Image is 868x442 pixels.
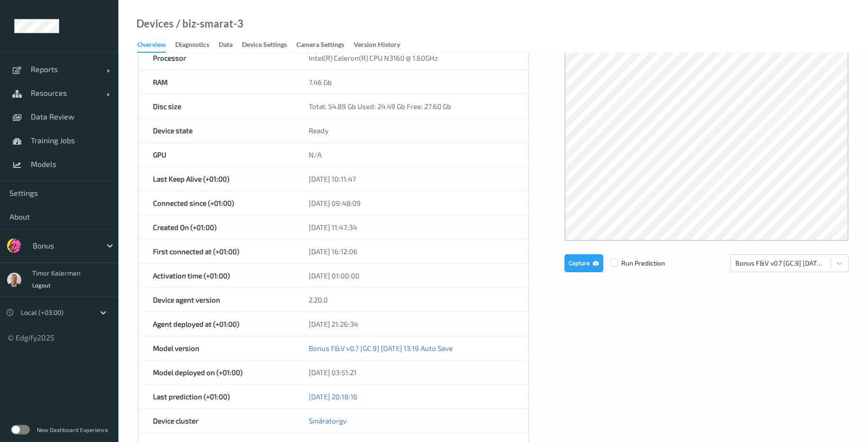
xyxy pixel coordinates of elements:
div: Last prediction (+01:00) [139,385,295,408]
div: Processor [139,46,295,70]
a: Devices [136,19,174,28]
div: Agent deployed at (+01:00) [139,312,295,336]
div: Ready [295,119,528,142]
div: First connected at (+01:00) [139,239,295,263]
div: Diagnostics [175,40,209,52]
div: Overview [137,40,166,53]
a: Data [219,38,242,52]
div: Model deployed on (+01:00) [139,360,295,384]
div: [DATE] 09:48:09 [295,191,528,215]
a: Smáratorgv [309,416,347,425]
button: Capture [564,254,603,272]
div: 7.46 Gb [295,70,528,94]
div: Total: 54.89 Gb Used: 24.49 Gb Free: 27.60 Gb [295,94,528,118]
a: Camera Settings [296,38,354,52]
div: 2.20.0 [295,288,528,312]
a: Device Settings [242,38,296,52]
div: Connected since (+01:00) [139,191,295,215]
a: Bonus F&V v0.7 [GC.9] [DATE] 13:19 Auto Save [309,344,453,352]
div: Device state [139,119,295,142]
div: Activation time (+01:00) [139,264,295,287]
a: Overview [137,38,175,53]
div: Created On (+01:00) [139,215,295,239]
a: [DATE] 20:18:16 [309,392,358,401]
div: Data [219,40,233,52]
div: [DATE] 03:51:21 [295,360,528,384]
span: Run Prediction [603,258,665,268]
div: [DATE] 21:26:34 [295,312,528,336]
div: Intel(R) Celeron(R) CPU N3160 @ 1.60GHz [295,46,528,70]
div: Device Settings [242,40,287,52]
div: Device agent version [139,288,295,312]
div: Camera Settings [296,40,344,52]
div: Version History [354,40,400,52]
a: Diagnostics [175,38,219,52]
div: GPU [139,143,295,166]
div: Disc size [139,94,295,118]
div: N/A [295,143,528,166]
div: / biz-smarat-3 [174,19,243,28]
div: [DATE] 11:47:34 [295,215,528,239]
div: [DATE] 01:00:00 [295,264,528,287]
div: RAM [139,70,295,94]
div: [DATE] 16:12:06 [295,239,528,263]
div: [DATE] 10:11:47 [295,167,528,191]
div: Device cluster [139,409,295,433]
div: Model version [139,336,295,360]
div: Last Keep Alive (+01:00) [139,167,295,191]
a: Version History [354,38,410,52]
